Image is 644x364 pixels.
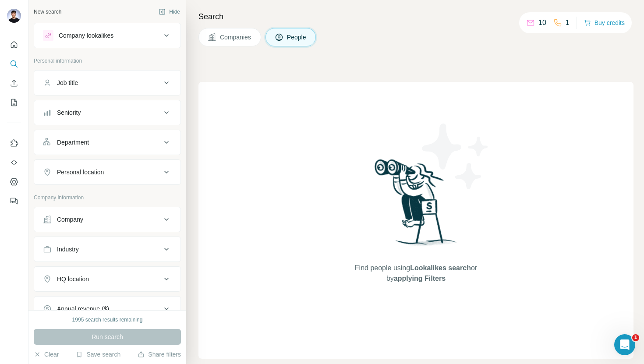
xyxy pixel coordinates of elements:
[76,350,120,359] button: Save search
[416,117,495,196] img: Surfe Illustration - Stars
[57,78,78,87] div: Job title
[156,2,280,21] div: Upgrade plan for full access to Surfe
[34,298,180,319] button: Annual revenue ($)
[287,33,307,42] span: People
[57,138,89,147] div: Department
[34,209,180,230] button: Company
[7,37,21,53] button: Quick start
[538,18,546,28] p: 10
[7,135,21,151] button: Use Surfe on LinkedIn
[34,8,61,16] div: New search
[7,9,21,23] img: Avatar
[57,215,83,224] div: Company
[371,157,462,254] img: Surfe Illustration - Woman searching with binoculars
[34,102,180,123] button: Seniority
[632,334,639,341] span: 1
[72,316,143,324] div: 1995 search results remaining
[410,264,471,272] span: Lookalikes search
[59,31,113,40] div: Company lookalikes
[57,108,81,117] div: Seniority
[34,162,180,183] button: Personal location
[34,269,180,290] button: HQ location
[566,18,570,28] p: 1
[34,194,181,201] p: Company information
[346,263,486,284] span: Find people using or by
[584,17,625,29] button: Buy credits
[220,33,252,42] span: Companies
[34,350,59,359] button: Clear
[7,75,21,91] button: Enrich CSV
[198,11,633,23] h4: Search
[394,275,446,282] span: applying Filters
[34,57,181,65] p: Personal information
[57,168,104,177] div: Personal location
[138,350,181,359] button: Share filters
[34,239,180,260] button: Industry
[7,193,21,209] button: Feedback
[614,334,635,355] iframe: Intercom live chat
[57,304,109,313] div: Annual revenue ($)
[34,72,180,93] button: Job title
[152,5,186,18] button: Hide
[34,132,180,153] button: Department
[34,25,180,46] button: Company lookalikes
[7,155,21,170] button: Use Surfe API
[57,245,79,254] div: Industry
[7,95,21,110] button: My lists
[7,174,21,190] button: Dashboard
[7,56,21,72] button: Search
[57,275,89,283] div: HQ location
